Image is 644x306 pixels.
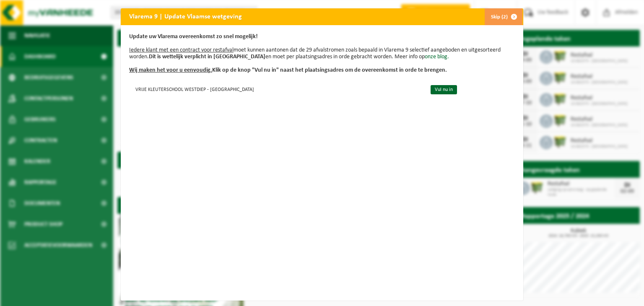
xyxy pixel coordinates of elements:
h2: Vlarema 9 | Update Vlaamse wetgeving [121,8,250,24]
u: Wij maken het voor u eenvoudig. [129,67,212,73]
button: Skip (2) [484,8,522,25]
b: Klik op de knop "Vul nu in" naast het plaatsingsadres om de overeenkomst in orde te brengen. [129,67,447,73]
a: onze blog. [425,54,449,60]
td: VRIJE KLEUTERSCHOOL WESTDIEP - [GEOGRAPHIC_DATA] [129,82,423,96]
b: Update uw Vlarema overeenkomst zo snel mogelijk! [129,34,258,40]
p: moet kunnen aantonen dat de 29 afvalstromen zoals bepaald in Vlarema 9 selectief aangeboden en ui... [129,34,515,74]
b: Dit is wettelijk verplicht in [GEOGRAPHIC_DATA] [149,54,265,60]
u: Iedere klant met een contract voor restafval [129,47,234,53]
a: Vul nu in [431,85,457,94]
